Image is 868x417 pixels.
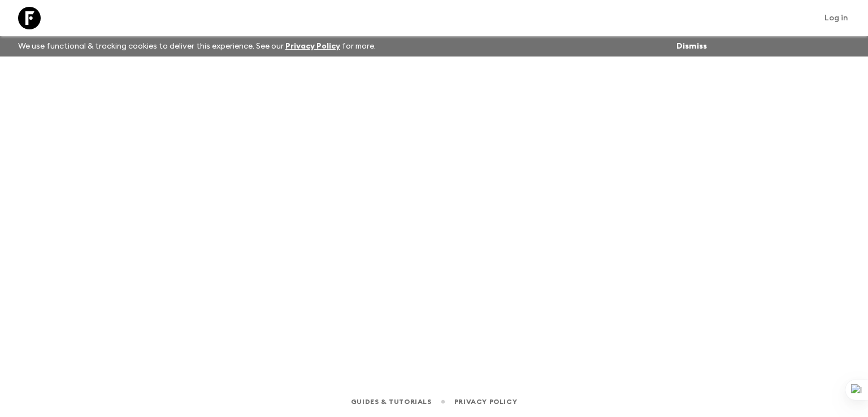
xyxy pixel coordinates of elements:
button: Dismiss [674,38,710,54]
a: Privacy Policy [454,396,517,408]
a: Log in [818,10,854,26]
p: We use functional & tracking cookies to deliver this experience. See our for more. [14,36,380,57]
a: Privacy Policy [285,42,340,50]
a: Guides & Tutorials [351,396,432,408]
